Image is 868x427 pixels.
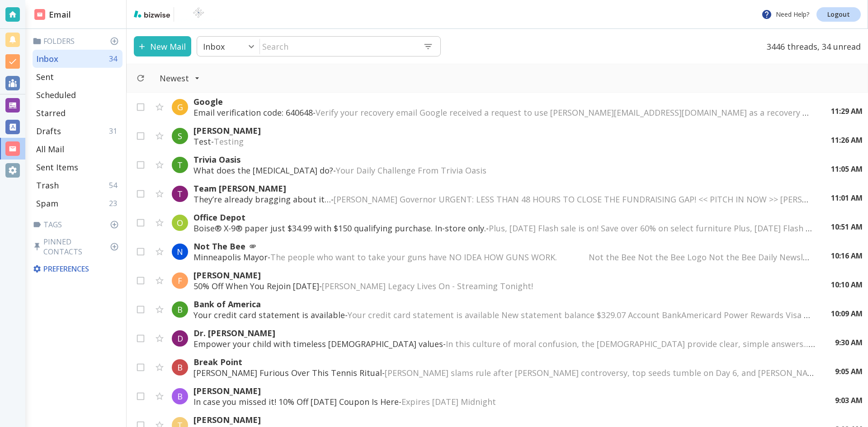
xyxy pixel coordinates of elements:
img: bizwise [134,10,170,18]
p: 3446 threads, 34 unread [761,36,861,56]
p: 9:30 AM [835,338,863,347]
p: Inbox [36,53,58,64]
p: Logout [827,11,850,18]
p: 9:05 AM [835,366,863,376]
p: Bank of America [193,299,813,310]
p: [PERSON_NAME] [193,125,813,136]
p: O [177,217,183,228]
p: Test - [193,136,813,147]
p: B [177,391,183,402]
div: Inbox34 [33,50,123,68]
p: Tags [33,220,123,230]
p: N [177,246,183,257]
p: Not The Bee [193,241,813,252]
p: In case you missed it! 10% Off [DATE] Coupon Is Here - [193,396,817,407]
p: [PERSON_NAME] Furious Over This Tennis Ritual - [193,367,817,378]
p: Office Depot [193,212,813,223]
p: Scheduled [36,89,76,100]
p: Boise® X-9® paper just $34.99 with $150 qualifying purchase. In-store only. - [193,223,813,234]
p: 50% Off When You Rejoin [DATE] - [193,281,813,291]
p: T [177,188,183,199]
p: Trivia Oasis [193,154,813,165]
p: Minneapolis Mayor - [193,252,813,263]
p: [PERSON_NAME] [193,414,817,425]
div: Trash54 [33,176,123,194]
input: Search [260,37,416,56]
p: Inbox [203,41,225,52]
p: B [177,362,183,373]
p: They’re already bragging about it… - [193,194,813,205]
p: 10:16 AM [831,251,863,261]
p: B [177,304,183,315]
p: 11:26 AM [831,135,863,145]
p: All Mail [36,144,64,155]
p: 11:29 AM [831,106,863,116]
p: Sent [36,71,54,82]
p: Preferences [33,264,121,274]
p: Team [PERSON_NAME] [193,183,813,194]
p: T [177,160,183,170]
div: Spam23 [33,194,123,212]
p: [PERSON_NAME] [193,270,813,281]
p: Empower your child with timeless [DEMOGRAPHIC_DATA] values - [193,338,817,349]
p: Sent Items [36,162,78,173]
div: Starred [33,104,123,122]
button: New Mail [134,36,191,56]
div: Drafts31 [33,122,123,140]
div: Sent [33,68,123,86]
span: Testing [214,136,244,147]
img: BioTech International [178,7,219,22]
p: Spam [36,198,58,209]
p: 34 [109,54,121,64]
span: Expires [DATE] Midnight ͏ ͏ ͏ ͏ ͏ ͏ ͏ ͏ ͏ ͏ ͏ ͏ ͏ ͏ ͏ ͏ ͏ ͏ ͏ ͏ ͏ ͏ ͏ ͏ ͏ ͏ ͏ ͏ ͏ ͏ ͏ ͏ ͏ ͏ ͏ ͏ ͏... [401,396,693,407]
button: Filter [151,68,209,88]
p: G [177,102,183,113]
p: Dr. [PERSON_NAME] [193,328,817,338]
p: Google [193,96,813,107]
div: Preferences [31,260,123,277]
p: S [178,131,182,141]
img: DashboardSidebarEmail.svg [34,9,45,20]
p: Email verification code: 640648 - [193,107,813,118]
span: Your Daily Challenge From Trivia Oasis ‌ ‌ ‌ ‌ ‌ ‌ ‌ ‌ ‌ ‌ ‌ ‌ ‌ ‌ ‌ ‌ ‌ ‌ ‌ ‌ ‌ ‌ ‌ ‌ ‌ ‌ ‌ ‌ ‌ ... [336,165,670,176]
p: F [178,275,182,286]
p: Break Point [193,357,817,367]
p: 10:10 AM [831,280,863,290]
p: 11:01 AM [831,193,863,203]
div: Scheduled [33,86,123,104]
p: Starred [36,108,66,118]
p: What does the [MEDICAL_DATA] do? - [193,165,813,176]
p: 10:51 AM [831,222,863,232]
div: All Mail [33,140,123,158]
p: 23 [109,198,121,208]
p: 31 [109,126,121,136]
h2: Email [34,9,71,21]
p: 11:05 AM [831,164,863,174]
p: Drafts [36,126,61,136]
a: Logout [816,7,861,22]
p: [PERSON_NAME] [193,385,817,396]
p: Folders [33,36,123,46]
p: 9:03 AM [835,395,863,405]
div: Sent Items [33,158,123,176]
p: Trash [36,180,59,191]
p: Pinned Contacts [33,237,123,257]
p: 54 [109,180,121,190]
p: 10:09 AM [831,309,863,319]
p: Your credit card statement is available - [193,310,813,320]
p: Need Help? [761,9,809,20]
p: D [177,333,183,344]
span: [PERSON_NAME] Legacy Lives On - Streaming Tonight! ͏ ‌ ﻿ ͏ ‌ ﻿ ͏ ‌ ﻿ ͏ ‌ ﻿ ͏ ‌ ﻿ ͏ ‌ ﻿ ͏ ‌ ﻿ ͏ ‌ ... [322,281,700,291]
button: Refresh [132,70,149,86]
